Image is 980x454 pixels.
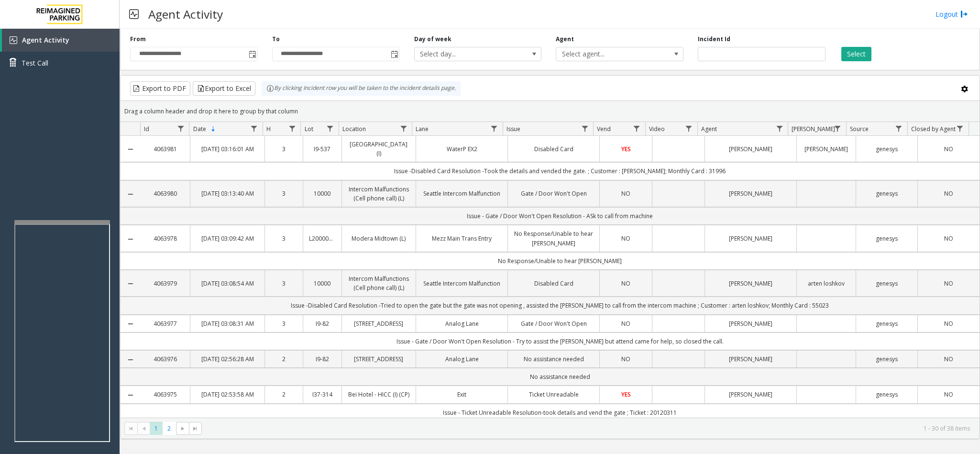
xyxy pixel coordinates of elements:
a: Video Filter Menu [683,122,695,135]
a: I9-82 [309,319,335,328]
a: genesys [862,144,912,154]
span: NO [944,189,953,198]
a: genesys [862,319,912,328]
span: Select agent... [556,47,658,61]
a: 10000 [309,279,335,288]
a: Modera Midtown (L) [348,234,410,243]
a: NO [924,279,974,288]
span: NO [621,320,630,328]
a: NO [606,319,646,328]
span: Vend [597,125,611,133]
span: NO [944,320,953,328]
a: Parker Filter Menu [831,122,844,135]
span: Source [850,125,869,133]
a: 4063977 [146,319,184,328]
span: Select day... [415,47,516,61]
a: Intercom Malfunctions (Cell phone call) (L) [348,185,410,203]
a: Source Filter Menu [892,122,905,135]
span: NO [621,189,630,198]
a: NO [924,234,974,243]
a: Analog Lane [422,319,502,328]
label: Incident Id [698,35,730,44]
span: NO [621,355,630,363]
a: Agent Activity [2,29,120,52]
span: Toggle popup [247,47,257,61]
a: Intercom Malfunctions (Cell phone call) (L) [348,274,410,292]
label: To [272,35,280,44]
a: NO [606,189,646,198]
span: Agent Activity [22,35,69,44]
img: infoIcon.svg [266,85,274,92]
span: NO [944,355,953,363]
span: NO [944,390,953,399]
button: Export to PDF [130,81,190,96]
span: NO [944,279,953,288]
a: No Response/Unable to hear [PERSON_NAME] [514,229,594,247]
a: Collapse Details [121,145,140,153]
a: [DATE] 02:56:28 AM [196,354,259,364]
a: 4063978 [146,234,184,243]
td: Issue - Gate / Door Won't Open Resolution - ASk to call from machine [140,207,980,225]
a: [GEOGRAPHIC_DATA] (I) [348,140,410,158]
span: NO [621,234,630,243]
span: YES [621,390,631,399]
a: 3 [271,144,297,154]
label: Agent [556,35,574,44]
a: 3 [271,234,297,243]
div: Data table [121,122,980,418]
a: [PERSON_NAME] [711,319,791,328]
a: arten loshkov [803,279,849,288]
span: Agent [701,125,717,133]
kendo-pager-info: 1 - 30 of 38 items [208,424,970,432]
span: H [266,125,271,133]
a: [PERSON_NAME] [711,144,791,154]
span: Toggle popup [389,47,399,61]
a: 4063979 [146,279,184,288]
td: No Response/Unable to hear [PERSON_NAME] [140,252,980,270]
img: logout [960,9,968,19]
a: Closed by Agent Filter Menu [954,122,967,135]
a: [PERSON_NAME] [711,390,791,399]
a: 2 [271,390,297,399]
button: Select [841,47,871,61]
a: Collapse Details [121,235,140,243]
img: pageIcon [129,2,139,26]
a: Issue Filter Menu [578,122,591,135]
a: genesys [862,354,912,364]
span: Go to the next page [176,422,189,435]
a: NO [606,234,646,243]
td: Issue -Disabled Card Resolution -Tried to open the gate but the gate was not opening , assisted t... [140,297,980,314]
div: By clicking Incident row you will be taken to the incident details page. [262,81,461,96]
td: No assistance needed [140,368,980,386]
a: L20000500 [309,234,335,243]
a: NO [924,319,974,328]
span: Closed by Agent [911,125,956,133]
a: Gate / Door Won't Open [514,319,594,328]
a: [DATE] 03:16:01 AM [196,144,259,154]
span: Lot [305,125,313,133]
a: Agent Filter Menu [773,122,786,135]
a: Disabled Card [514,144,594,154]
span: Go to the last page [189,422,202,435]
div: Drag a column header and drop it here to group by that column [121,103,980,120]
button: Export to Excel [193,81,255,96]
a: Collapse Details [121,391,140,399]
a: YES [606,390,646,399]
span: Page 2 [163,422,176,435]
a: genesys [862,279,912,288]
a: 2 [271,354,297,364]
a: [STREET_ADDRESS] [348,319,410,328]
span: Page 1 [150,422,163,435]
a: Collapse Details [121,356,140,364]
a: 3 [271,189,297,198]
span: Issue [507,125,520,133]
a: 3 [271,319,297,328]
a: Exit [422,390,502,399]
a: Gate / Door Won't Open [514,189,594,198]
span: Lane [416,125,429,133]
a: Ticket Unreadable [514,390,594,399]
a: NO [924,390,974,399]
a: 10000 [309,189,335,198]
span: Date [193,125,206,133]
a: WaterP EX2 [422,144,502,154]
